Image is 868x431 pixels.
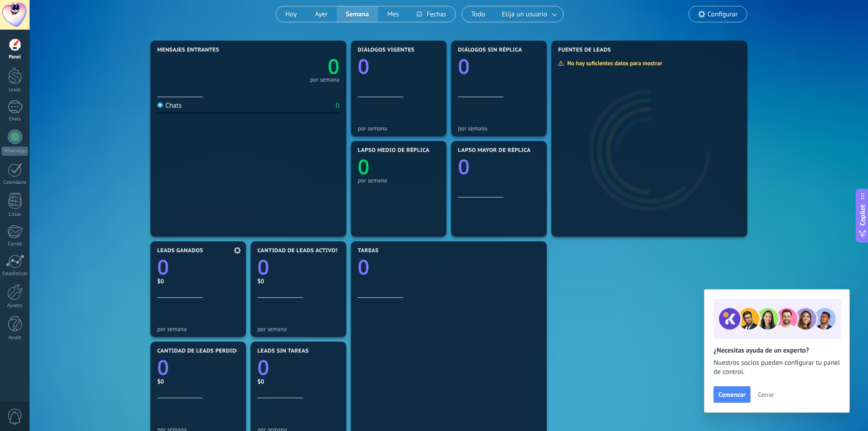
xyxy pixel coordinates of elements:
button: Todo [462,6,494,22]
img: Chats [157,102,163,108]
span: Leads ganados [157,248,203,254]
div: por semana [358,125,440,132]
button: Cerrar [754,388,778,401]
div: $0 [157,378,239,385]
div: Calendario [2,180,28,186]
button: Comenzar [714,386,750,403]
div: $0 [157,277,239,285]
div: Chats [157,101,182,110]
span: Copilot [858,204,867,225]
div: No hay suficientes datos para mostrar [558,59,668,67]
div: WhatsApp [2,147,28,156]
span: Cantidad de leads activos [257,248,339,254]
a: 0 [157,253,239,281]
button: Ayer [306,6,337,22]
text: 0 [257,353,269,381]
span: Lapso mayor de réplica [458,147,530,154]
a: 0 [248,52,339,80]
div: Listas [2,212,28,218]
div: Ajustes [2,303,28,309]
text: 0 [328,52,339,80]
button: Mes [378,6,408,22]
h2: ¿Necesitas ayuda de un experto? [714,346,840,355]
text: 0 [358,153,370,181]
div: $0 [257,277,339,285]
a: 0 [157,353,239,381]
button: Hoy [276,6,306,22]
text: 0 [257,253,269,281]
button: Elija un usuario [494,6,563,22]
div: Correo [2,241,28,247]
div: Chats [2,116,28,122]
text: 0 [358,52,370,80]
div: por semana [358,177,440,184]
text: 0 [458,153,470,181]
button: Semana [337,6,378,22]
span: Cerrar [758,391,774,398]
text: 0 [157,253,169,281]
div: Ayuda [2,335,28,341]
a: 0 [257,253,339,281]
a: 0 [358,253,540,281]
div: Panel [2,54,28,60]
div: $0 [257,378,339,385]
button: Fechas [408,6,455,22]
span: Mensajes entrantes [157,47,219,53]
text: 0 [458,52,470,80]
span: Fuentes de leads [558,47,611,53]
text: 0 [157,353,169,381]
div: por semana [257,326,339,332]
div: por semana [310,78,339,82]
span: Lapso medio de réplica [358,147,430,154]
div: por semana [157,326,239,332]
span: Diálogos sin réplica [458,47,522,53]
a: 0 [257,353,339,381]
text: 0 [358,253,370,281]
span: Nuestros socios pueden configurar tu panel de control. [714,358,840,377]
span: Comenzar [719,391,745,398]
span: Cantidad de leads perdidos [157,348,244,354]
span: Leads sin tareas [257,348,308,354]
div: por semana [458,125,540,132]
span: Elija un usuario [500,8,549,21]
div: 0 [336,101,339,110]
span: Configurar [708,10,738,18]
span: Tareas [358,248,379,254]
div: Estadísticas [2,271,28,277]
div: Leads [2,87,28,93]
span: Diálogos vigentes [358,47,415,53]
